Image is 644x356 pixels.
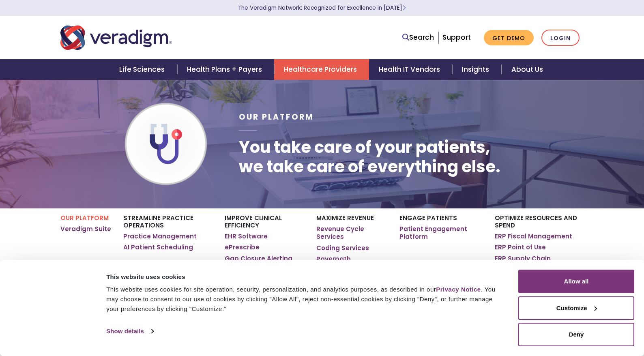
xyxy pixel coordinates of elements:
[402,4,406,12] span: Learn More
[109,59,177,80] a: Life Sciences
[177,59,274,80] a: Health Plans + Payers
[402,32,434,43] a: Search
[316,225,387,241] a: Revenue Cycle Services
[123,232,197,240] a: Practice Management
[518,323,634,346] button: Deny
[316,244,369,252] a: Coding Services
[502,59,553,80] a: About Us
[106,272,500,282] div: This website uses cookies
[369,59,452,80] a: Health IT Vendors
[541,30,580,46] a: Login
[123,243,193,251] a: AI Patient Scheduling
[106,325,153,337] a: Show details
[436,286,481,293] a: Privacy Notice
[225,243,260,251] a: ePrescribe
[274,59,369,80] a: Healthcare Providers
[518,296,634,320] button: Customize
[495,232,572,240] a: ERP Fiscal Management
[316,255,387,271] a: Payerpath Clearinghouse
[484,30,534,46] a: Get Demo
[239,137,500,176] h1: You take care of your patients, we take care of everything else.
[399,225,483,241] a: Patient Engagement Platform
[495,243,546,251] a: ERP Point of Use
[518,270,634,293] button: Allow all
[60,24,172,51] img: Veradigm logo
[239,112,314,122] span: Our Platform
[442,32,471,42] a: Support
[495,255,551,263] a: ERP Supply Chain
[106,285,500,314] div: This website uses cookies for site operation, security, personalization, and analytics purposes, ...
[60,225,111,233] a: Veradigm Suite
[225,255,292,263] a: Gap Closure Alerting
[452,59,501,80] a: Insights
[238,4,406,12] a: The Veradigm Network: Recognized for Excellence in [DATE]Learn More
[225,232,268,240] a: EHR Software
